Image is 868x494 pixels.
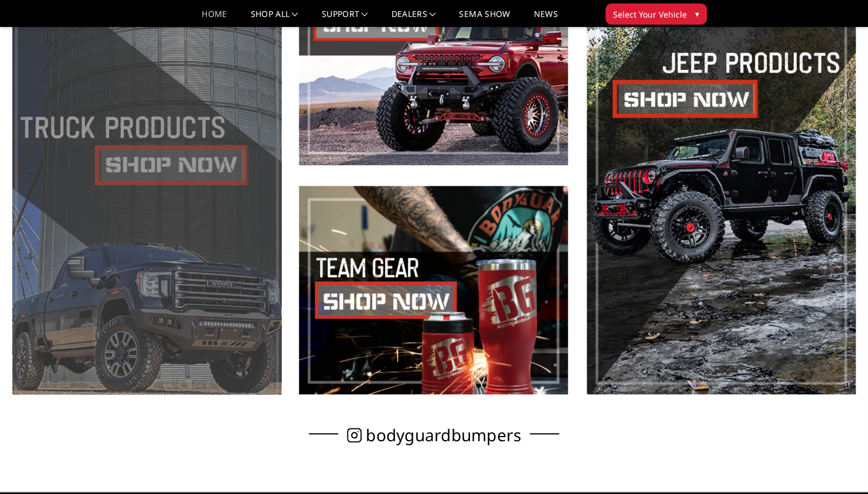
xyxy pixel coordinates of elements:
span: ▾ [695,8,699,20]
span: bodyguardbumpers [366,429,521,441]
span: Select Your Vehicle [613,8,687,21]
a: shop all [251,10,298,27]
a: Home [202,10,227,27]
a: News [533,10,557,27]
a: Dealers [392,10,436,27]
a: SEMA Show [459,10,510,27]
a: Support [322,10,368,27]
button: Select Your Vehicle [605,4,707,25]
